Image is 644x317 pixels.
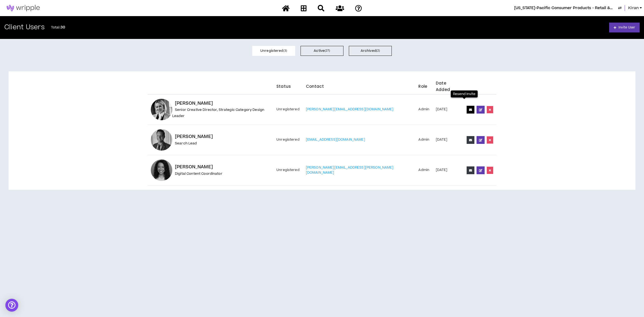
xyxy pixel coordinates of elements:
th: Role [415,76,433,94]
span: [PERSON_NAME] [175,133,213,140]
span: 30 [60,24,65,30]
button: [US_STATE]-Pacific Consumer Products - Retail & Pro [514,5,621,11]
td: Unregistered [273,155,303,185]
td: [DATE] [433,94,463,125]
span: Georgia-Pacific Consumer Products - Retail & Pro [514,5,616,11]
div: Kristin W. [151,159,172,181]
span: Digital Content Coordinator [175,171,222,176]
h2: Client Users [4,24,45,31]
a: [PERSON_NAME][EMAIL_ADDRESS][DOMAIN_NAME] [306,107,394,112]
th: Status [273,76,303,94]
a: [PERSON_NAME][EMAIL_ADDRESS][PERSON_NAME][DOMAIN_NAME] [306,165,394,175]
div: Resend Invite [451,90,478,97]
div: Open Intercom Messenger [5,299,18,312]
p: Total : [51,24,65,30]
td: Unregistered [273,94,303,125]
span: [PERSON_NAME] [175,164,213,170]
div: Mark W. [151,129,172,151]
td: Unregistered [273,125,303,155]
td: Admin [415,94,433,125]
th: Contact [303,76,415,94]
button: Unregistered (3) [252,46,295,56]
td: Admin [415,125,433,155]
a: [EMAIL_ADDRESS][DOMAIN_NAME] [306,137,365,142]
td: [DATE] [433,125,463,155]
span: Invite User [619,25,635,30]
div: Olga S. [151,99,172,120]
small: ( 2 ) [376,48,380,53]
span: Senior Creative Director, Strategic Category Design Leader [172,107,264,118]
small: ( 3 ) [283,48,287,53]
td: [DATE] [433,155,463,185]
span: Search Lead [175,141,197,146]
button: Archived (2) [349,46,392,56]
td: Admin [415,155,433,185]
small: ( 27 ) [325,48,330,53]
a: Invite User [609,23,640,32]
span: [PERSON_NAME] [175,100,213,107]
button: Active (27) [301,46,343,56]
span: Kiran [628,5,639,11]
th: Date Added [433,76,463,94]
